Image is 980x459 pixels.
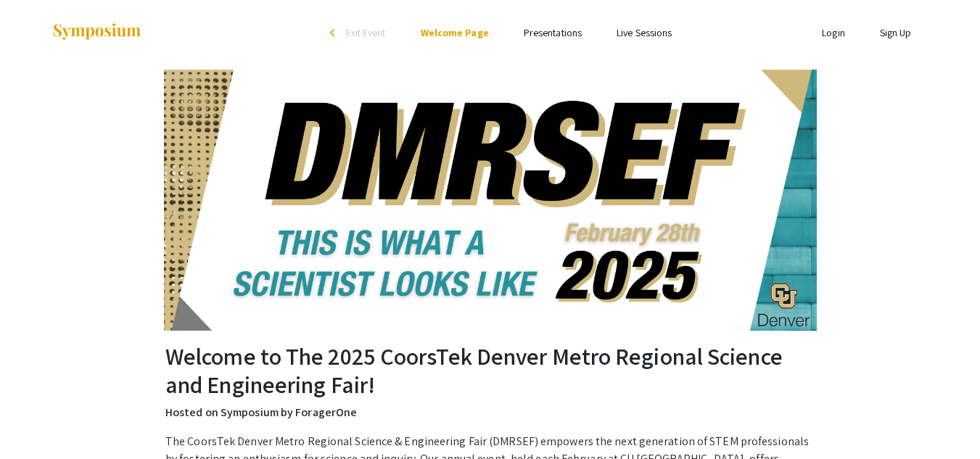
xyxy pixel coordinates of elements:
a: Presentations [524,26,582,39]
span: Exit Event [346,26,386,39]
a: Login [822,26,845,39]
img: Symposium by ForagerOne [52,22,142,42]
img: The 2025 CoorsTek Denver Metro Regional Science and Engineering Fair [164,70,817,331]
a: Live Sessions [617,26,672,39]
a: Welcome Page [421,26,489,39]
a: Sign Up [880,26,912,39]
div: arrow_back_ios [330,28,339,37]
h2: Welcome to The 2025 CoorsTek Denver Metro Regional Science and Engineering Fair! [165,342,815,398]
p: Hosted on Symposium by ForagerOne [165,404,815,421]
